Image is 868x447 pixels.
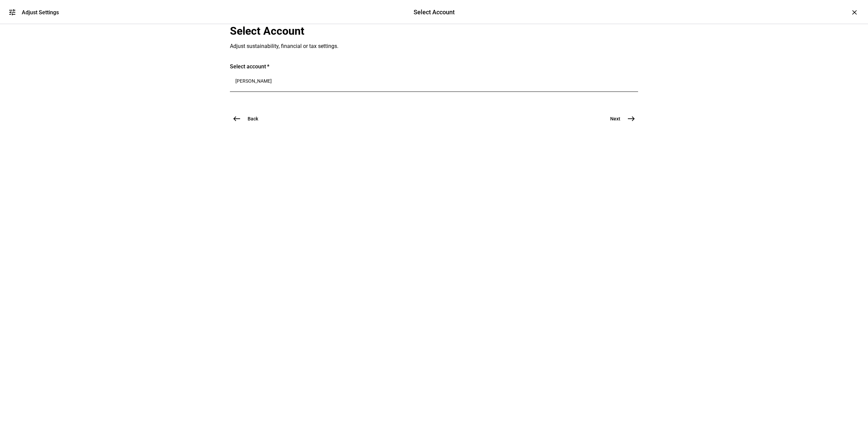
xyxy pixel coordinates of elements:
[235,78,633,84] input: Number
[610,115,620,122] span: Next
[849,7,860,18] div: ×
[627,115,635,123] mat-icon: east
[8,8,16,16] mat-icon: tune
[230,43,536,50] div: Adjust sustainability, financial or tax settings.
[602,112,638,126] button: Next
[230,112,266,126] button: Back
[414,8,455,17] div: Select Account
[22,9,59,16] div: Adjust Settings
[248,115,258,122] span: Back
[233,115,241,123] mat-icon: west
[230,24,536,37] div: Select Account
[230,63,638,70] div: Select account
